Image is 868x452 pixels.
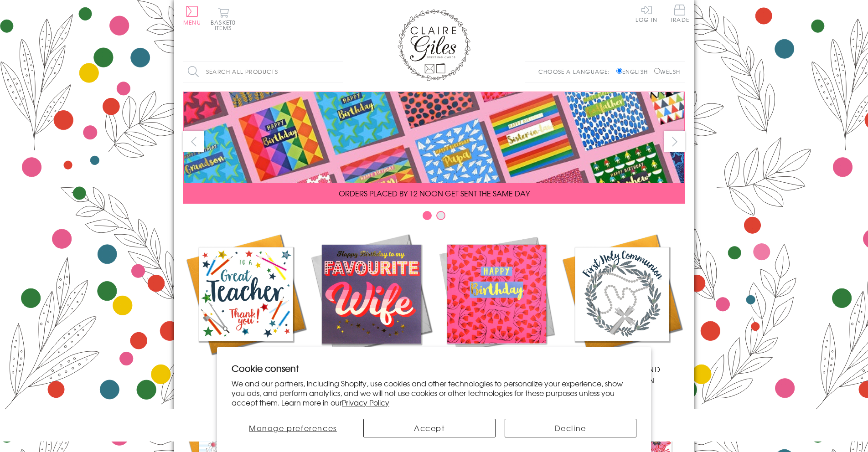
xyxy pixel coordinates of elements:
[183,211,685,225] div: Carousel Pagination
[436,211,445,220] button: Carousel Page 2
[398,9,470,81] img: Claire Giles Greetings Cards
[183,231,309,375] a: Academic
[670,5,689,22] span: Trade
[654,68,660,74] input: Welsh
[215,18,236,32] span: 0 items
[183,6,201,25] button: Menu
[309,231,434,375] a: New Releases
[616,68,622,74] input: English
[211,7,236,31] button: Basket0 items
[232,419,354,437] button: Manage preferences
[334,62,343,82] input: Search
[183,131,204,152] button: prev
[505,419,637,437] button: Decline
[249,422,337,433] span: Manage preferences
[538,67,615,76] p: Choose a language:
[654,67,680,76] label: Welsh
[232,362,636,375] h2: Cookie consent
[342,397,389,408] a: Privacy Policy
[434,231,559,375] a: Birthdays
[664,131,685,152] button: next
[339,188,530,199] span: ORDERS PLACED BY 12 NOON GET SENT THE SAME DAY
[423,211,432,220] button: Carousel Page 1 (Current Slide)
[559,231,685,385] a: Communion and Confirmation
[670,5,689,24] a: Trade
[232,379,636,407] p: We and our partners, including Shopify, use cookies and other technologies to personalize your ex...
[363,419,496,437] button: Accept
[183,62,343,82] input: Search all products
[616,67,652,76] label: English
[183,18,201,26] span: Menu
[635,5,657,22] a: Log In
